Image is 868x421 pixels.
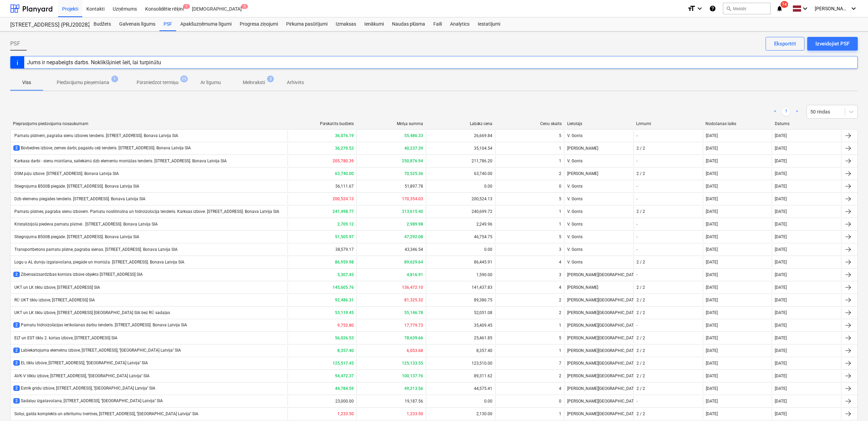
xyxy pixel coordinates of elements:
[775,222,787,227] div: [DATE]
[636,222,638,227] div: -
[288,181,357,192] div: 56,111.67
[775,386,787,391] div: [DATE]
[404,234,423,239] b: 47,292.08
[402,209,423,214] b: 313,615.40
[636,184,638,189] div: -
[335,260,354,264] b: 86,959.98
[559,184,561,189] div: 0
[726,6,731,11] span: search
[636,121,700,126] div: Lēmumi
[335,386,354,391] b: 44,784.59
[426,282,495,293] div: 141,437.83
[13,298,95,303] div: RŪ UKT tīklu izbūve, [STREET_ADDRESS] SIA
[335,171,354,176] b: 63,740.00
[288,396,357,407] div: 23,000.00
[359,121,423,126] div: Mērķa summa
[159,17,176,31] a: PSF
[404,171,423,176] b: 70,525.36
[564,358,633,369] div: [PERSON_NAME][GEOGRAPHIC_DATA]
[13,145,191,151] div: Būvbedres izbūve, zemes darbi, pagaidu ceļi tenderis. [STREET_ADDRESS]. Bonava Latvija SIA
[10,40,20,48] span: PSF
[815,39,850,48] div: Izveidojiet PSF
[332,17,360,31] div: Izmaksas
[564,155,633,166] div: V. Gonts
[335,234,354,239] b: 51,505.97
[13,385,20,391] span: 2
[57,79,109,86] p: Piedāvājumu pieņemšana
[636,272,638,277] div: -
[287,79,304,86] p: Arhivēts
[426,206,495,217] div: 240,699.72
[706,310,718,315] div: [DATE]
[636,386,645,391] div: 2 / 2
[426,370,495,381] div: 89,311.62
[10,22,81,29] div: [STREET_ADDRESS] (PRJ2002826) 2601978
[766,37,804,51] button: Eksportēt
[360,17,388,31] a: Ienākumi
[13,398,20,404] span: 2
[636,348,645,353] div: 2 / 2
[426,307,495,318] div: 52,051.08
[559,336,561,340] div: 5
[13,260,184,265] div: Logu u AL durvju izgatavošana, piegāde un montāža. [STREET_ADDRESS]. Bonava Latvija SIA
[404,323,423,328] b: 17,779.73
[474,17,504,31] a: Iestatījumi
[404,260,423,264] b: 89,629.64
[426,345,495,356] div: 8,357.40
[446,17,474,31] a: Analytics
[706,374,718,378] div: [DATE]
[564,282,633,293] div: [PERSON_NAME]
[183,4,190,9] span: 1
[115,17,159,31] div: Galvenais līgums
[13,121,284,126] div: Pieprasījums piedāvājuma nosaukumam
[13,322,187,328] div: Pamatu hidroizolācijas ierīkošanas darbu tenderis. [STREET_ADDRESS]. Bonava Latvija SIA
[13,285,100,290] div: UKT un LK tīklu izbūve, [STREET_ADDRESS] SIA
[13,145,20,151] span: 2
[636,146,645,151] div: 2 / 2
[793,108,801,116] a: Next page
[404,146,423,151] b: 40,237.39
[429,17,446,31] a: Faili
[402,159,423,163] b: 250,876.94
[13,374,150,379] div: AVK-V tīlklu izbūve, [STREET_ADDRESS], ''[GEOGRAPHIC_DATA] Latvija'' SIA
[13,222,158,227] div: Kristalizējošā piedeva pamatu plātnei . [STREET_ADDRESS]. Bonava Latvija SIA
[775,411,787,416] div: [DATE]
[706,361,718,366] div: [DATE]
[801,4,809,13] i: keyboard_arrow_down
[407,411,423,416] b: 1,233.50
[781,1,788,8] span: 74
[775,146,787,151] div: [DATE]
[807,37,858,51] button: Izveidojiet PSF
[564,130,633,141] div: V. Gonts
[426,269,495,280] div: 1,590.00
[564,244,633,255] div: V. Gonts
[559,310,561,315] div: 2
[775,159,787,163] div: [DATE]
[13,310,170,315] div: UKT un LK tīklu izbūve, [STREET_ADDRESS] [GEOGRAPHIC_DATA] SIA bez RŪ sadaļas
[13,196,145,202] div: Dzb elemenu piegādes tenderis. [STREET_ADDRESS]. Bonava Latvija SIA
[567,121,631,126] div: Lietotājs
[18,79,35,86] p: Viss
[333,285,354,290] b: 145,605.76
[236,17,282,31] div: Progresa ziņojumi
[13,398,163,404] div: Sadalņu izgatavošana, [STREET_ADDRESS], ''[GEOGRAPHIC_DATA] Latvija'' SIA
[426,383,495,394] div: 44,575.41
[356,244,426,255] div: 43,346.54
[402,374,423,378] b: 100,137.76
[13,322,20,328] span: 2
[426,143,495,154] div: 35,104.54
[498,121,562,126] div: Cenu skaits
[559,159,561,163] div: 1
[13,209,279,214] div: Pamatu plātnes, pagraba sienu izbūvem. Pamatu noslitināšna un hidroizolācija tenderis. Karksas iz...
[337,323,354,328] b: 9,752.80
[775,348,787,353] div: [DATE]
[564,219,633,230] div: V. Gonts
[337,411,354,416] b: 1,233.50
[404,310,423,315] b: 55,146.78
[402,196,423,201] b: 170,354.03
[706,171,718,176] div: [DATE]
[706,234,718,239] div: [DATE]
[426,320,495,331] div: 35,409.45
[335,298,354,302] b: 92,486.31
